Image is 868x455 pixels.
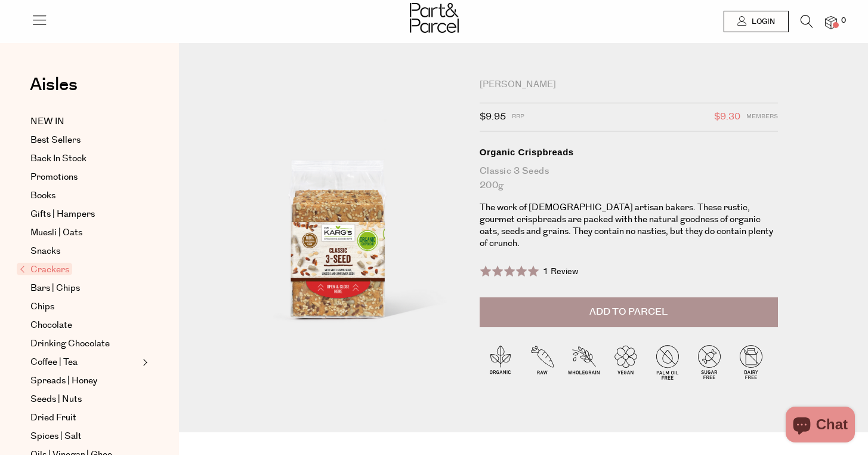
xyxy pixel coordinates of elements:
span: Best Sellers [30,133,81,147]
inbox-online-store-chat: Shopify online store chat [782,407,858,445]
img: Part&Parcel [410,3,459,33]
a: Snacks [30,244,139,259]
a: Back In Stock [30,152,139,166]
span: $9.95 [480,109,506,125]
img: P_P-ICONS-Live_Bec_V11_Sugar_Free.svg [688,341,730,383]
span: NEW IN [30,115,64,129]
a: Spreads | Honey [30,374,139,388]
span: Crackers [17,263,72,275]
a: Bars | Chips [30,281,139,296]
a: Dried Fruit [30,411,139,425]
span: Drinking Chocolate [30,337,110,351]
span: Coffee | Tea [30,355,78,370]
span: 0 [838,16,849,26]
a: Coffee | Tea [30,355,139,370]
a: Spices | Salt [30,429,139,444]
a: Gifts | Hampers [30,207,139,222]
a: Aisles [30,76,78,106]
img: P_P-ICONS-Live_Bec_V11_Raw.svg [521,341,563,383]
button: Add to Parcel [480,297,778,327]
span: Dried Fruit [30,411,76,425]
span: Seeds | Nuts [30,392,82,407]
a: 0 [825,16,837,29]
span: Muesli | Oats [30,226,82,240]
span: Snacks [30,244,60,259]
a: Best Sellers [30,133,139,147]
a: Drinking Chocolate [30,337,139,351]
span: $9.30 [714,109,740,125]
span: Aisles [30,72,78,98]
button: Expand/Collapse Coffee | Tea [140,355,148,370]
img: Organic Crispbreads [215,79,462,371]
img: P_P-ICONS-Live_Bec_V11_Dairy_Free.svg [730,341,772,383]
img: P_P-ICONS-Live_Bec_V11_Wholegrain.svg [563,341,605,383]
a: Seeds | Nuts [30,392,139,407]
div: Organic Crispbreads [480,146,778,158]
span: Gifts | Hampers [30,207,95,222]
a: Chips [30,300,139,314]
img: P_P-ICONS-Live_Bec_V11_Palm_Oil_Free.svg [647,341,688,383]
a: Chocolate [30,318,139,333]
div: [PERSON_NAME] [480,79,778,91]
img: P_P-ICONS-Live_Bec_V11_Vegan.svg [605,341,647,383]
span: Spreads | Honey [30,374,97,388]
a: Muesli | Oats [30,226,139,240]
span: Back In Stock [30,152,87,166]
p: The work of [DEMOGRAPHIC_DATA] artisan bakers. These rustic, gourmet crispbreads are packed with ... [480,202,778,250]
span: Bars | Chips [30,281,80,296]
a: NEW IN [30,115,139,129]
span: Chocolate [30,318,72,333]
span: Promotions [30,170,78,185]
a: Promotions [30,170,139,185]
span: Login [749,17,775,27]
span: Spices | Salt [30,429,82,444]
span: 1 Review [543,266,579,278]
div: Classic 3 Seeds 200g [480,164,778,193]
a: Crackers [20,263,139,277]
a: Books [30,189,139,203]
span: RRP [512,109,524,125]
img: P_P-ICONS-Live_Bec_V11_Organic.svg [480,341,521,383]
a: Login [724,11,789,32]
span: Chips [30,300,54,314]
span: Members [746,109,778,125]
span: Books [30,189,55,203]
span: Add to Parcel [589,305,668,319]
